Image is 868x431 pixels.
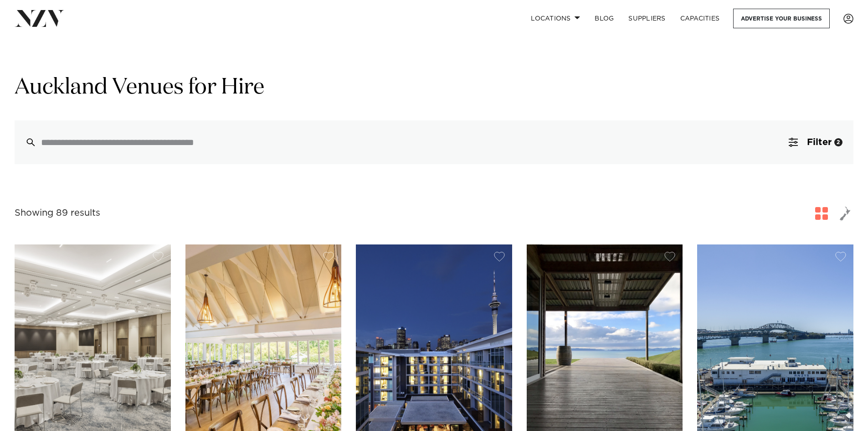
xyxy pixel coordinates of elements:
a: Advertise your business [733,9,830,28]
a: BLOG [587,9,621,28]
a: Capacities [673,9,727,28]
img: nzv-logo.png [15,10,64,26]
div: Showing 89 results [15,206,100,220]
h1: Auckland Venues for Hire [15,73,853,102]
a: Locations [524,9,587,28]
a: SUPPLIERS [621,9,673,28]
button: Filter2 [778,120,853,164]
span: Filter [807,138,832,147]
div: 2 [834,138,842,146]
